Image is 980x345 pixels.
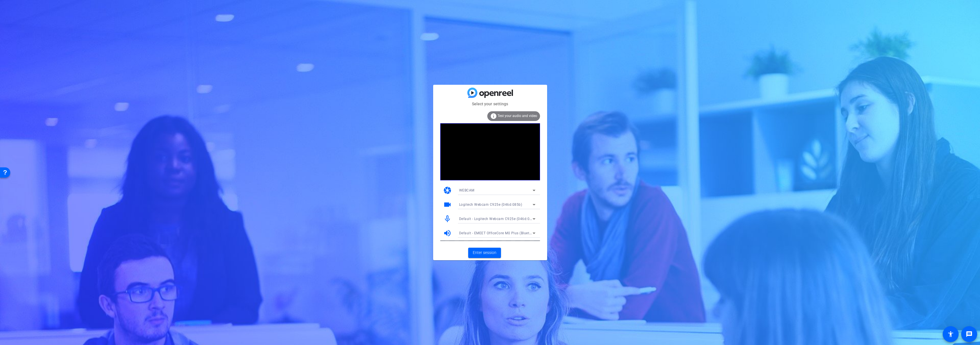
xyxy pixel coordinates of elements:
[468,248,501,258] button: Enter session
[490,113,497,120] mat-icon: info
[443,186,452,195] mat-icon: camera
[467,88,513,98] img: blue-gradient.svg
[498,114,537,118] span: Test your audio and video
[473,250,496,256] span: Enter session
[433,101,547,107] mat-card-subtitle: Select your settings
[947,331,954,338] mat-icon: accessibility
[443,200,452,209] mat-icon: videocam
[443,215,452,223] mat-icon: mic_none
[443,229,452,237] mat-icon: volume_up
[459,231,538,235] span: Default - EMEET OfficeCore M0 Plus (Bluetooth)
[459,188,474,192] span: WEBCAM
[966,331,973,338] mat-icon: message
[459,203,522,207] span: Logitech Webcam C925e (046d:085b)
[459,216,537,221] span: Default - Logitech Webcam C925e (046d:085b)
